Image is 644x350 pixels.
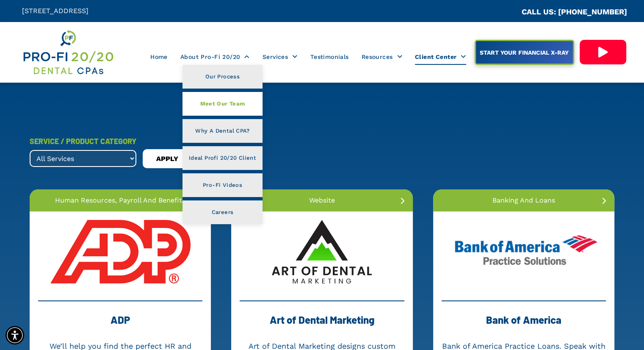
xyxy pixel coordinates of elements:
[256,49,304,65] a: Services
[442,310,606,339] div: Bank of America
[182,119,263,143] a: Why A Dental CPA?
[304,49,355,65] a: Testimonials
[240,310,404,339] div: Art of Dental Marketing
[486,8,522,16] span: CA::CALLC
[22,28,114,76] img: Get Dental CPA Consulting, Bookkeeping, & Bank Loans
[156,152,178,166] span: APPLY
[475,40,574,65] a: START YOUR FINANCIAL X-RAY
[38,310,202,339] div: ADP
[6,326,24,344] div: Accessibility Menu
[182,173,263,197] a: Pro-Fi Videos
[205,71,240,82] span: Our Process
[409,49,473,65] a: Client Center
[200,98,245,109] span: Meet Our Team
[203,180,242,191] span: Pro-Fi Videos
[182,200,263,224] a: Careers
[22,7,88,15] span: [STREET_ADDRESS]
[195,125,250,136] span: Why A Dental CPA?
[180,49,250,65] span: About Pro-Fi 20/20
[522,7,627,16] a: CALL US: [PHONE_NUMBER]
[144,49,174,65] a: Home
[182,146,263,170] a: Ideal Profi 20/20 Client
[355,49,409,65] a: Resources
[182,92,263,116] a: Meet Our Team
[182,65,263,89] a: Our Process
[174,49,256,65] a: About Pro-Fi 20/20
[477,45,572,60] span: START YOUR FINANCIAL X-RAY
[30,133,136,149] div: SERVICE / PRODUCT CATEGORY
[189,153,256,164] span: Ideal Profi 20/20 Client
[212,207,234,218] span: Careers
